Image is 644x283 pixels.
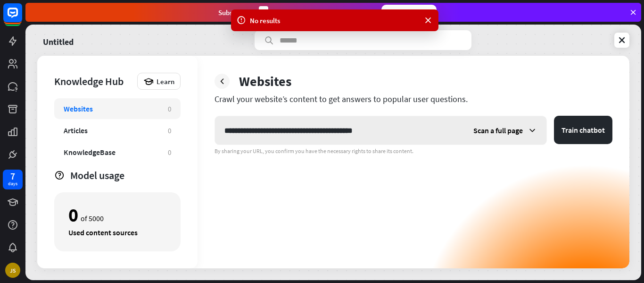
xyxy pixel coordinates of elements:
[64,126,88,135] div: Articles
[68,207,78,223] div: 0
[70,169,181,182] div: Model usage
[250,16,420,26] div: No results
[68,207,166,223] div: of 5000
[168,104,171,113] div: 0
[10,172,15,180] div: 7
[54,75,132,88] div: Knowledge Hub
[64,147,116,157] div: KnowledgeBase
[68,228,166,237] div: Used content sources
[554,116,612,144] button: Train chatbot
[215,147,612,155] div: By sharing your URL, you confirm you have the necessary rights to share its content.
[8,180,17,187] div: days
[215,94,612,104] div: Crawl your website’s content to get answers to popular user questions.
[259,6,268,19] div: 3
[64,104,93,113] div: Websites
[381,5,437,20] div: Subscribe now
[168,126,171,135] div: 0
[43,30,74,50] a: Untitled
[239,73,291,90] div: Websites
[473,126,523,135] span: Scan a full page
[218,6,374,19] div: Subscribe in days to get your first month for $1
[168,148,171,157] div: 0
[157,77,174,86] span: Learn
[5,263,20,278] div: JS
[3,170,23,189] a: 7 days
